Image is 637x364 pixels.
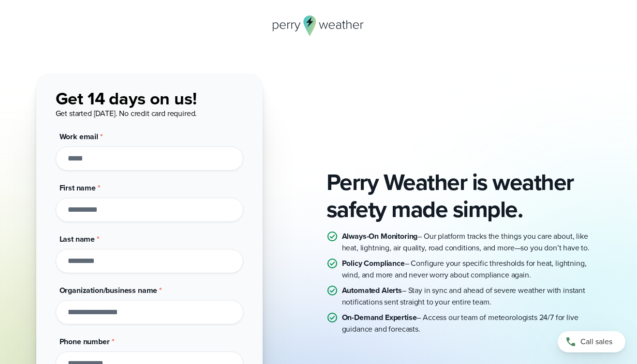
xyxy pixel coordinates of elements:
strong: Policy Compliance [342,258,405,269]
p: – Configure your specific thresholds for heat, lightning, wind, and more and never worry about co... [342,258,601,281]
span: First name [59,182,96,193]
strong: Automated Alerts [342,285,402,296]
h2: Perry Weather is weather safety made simple. [326,169,601,223]
span: Call sales [580,336,612,348]
span: Work email [59,131,98,142]
strong: On-Demand Expertise [342,312,417,323]
p: – Stay in sync and ahead of severe weather with instant notifications sent straight to your entir... [342,285,601,308]
strong: Always-On Monitoring [342,231,418,242]
span: Organization/business name [59,285,158,296]
span: Get 14 days on us! [56,86,197,111]
p: – Access our team of meteorologists 24/7 for live guidance and forecasts. [342,312,601,335]
span: Get started [DATE]. No credit card required. [56,108,197,119]
span: Phone number [59,336,110,347]
span: Last name [59,233,95,245]
a: Call sales [558,331,625,352]
p: – Our platform tracks the things you care about, like heat, lightning, air quality, road conditio... [342,231,601,254]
